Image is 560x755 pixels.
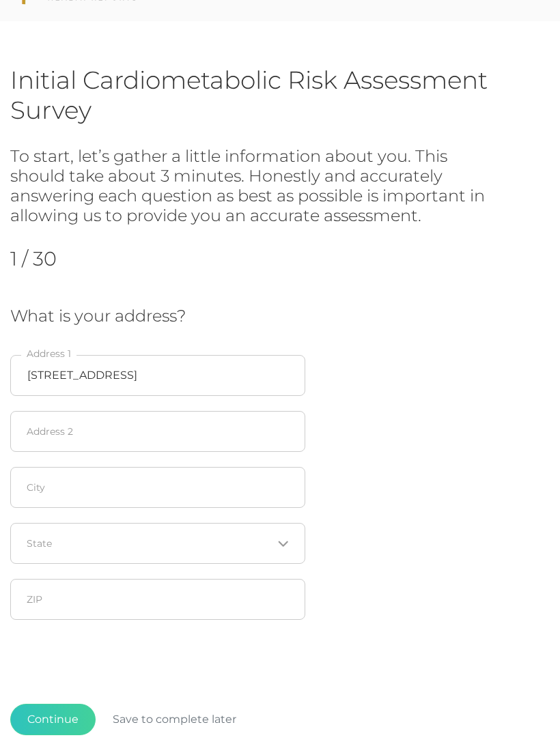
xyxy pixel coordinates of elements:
h3: To start, let’s gather a little information about you. This should take about 3 minutes. Honestly... [10,147,502,226]
input: Address [10,356,305,397]
h3: What is your address? [10,307,334,327]
h2: 1 / 30 [10,248,150,271]
input: Search for option [27,537,272,551]
button: Save to complete later [96,704,253,736]
input: City [10,468,305,509]
div: Search for option [10,524,305,565]
button: Continue [10,704,96,736]
input: ZIP [10,580,305,621]
input: Address [10,412,305,453]
h1: Initial Cardiometabolic Risk Assessment Survey [10,66,550,126]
